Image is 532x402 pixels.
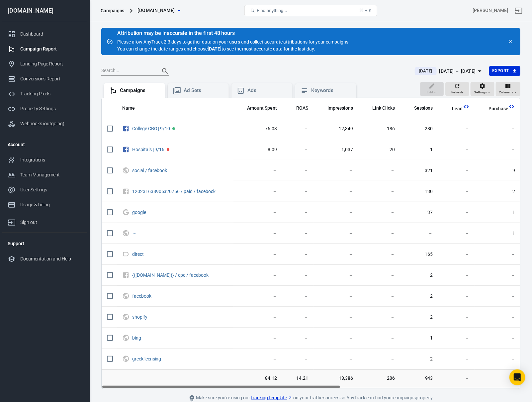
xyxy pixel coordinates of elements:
[480,375,515,382] span: 13
[444,314,470,321] span: －
[132,210,147,215] span: google
[471,82,494,96] button: Settings
[239,272,277,279] span: －
[132,315,148,319] span: shopify
[132,126,170,131] a: College CBO | 9/10
[2,101,87,116] a: Property Settings
[288,188,308,195] span: －
[247,87,287,94] div: Ads
[480,230,515,237] span: 1
[288,230,308,237] span: －
[288,272,308,279] span: －
[20,219,82,226] div: Sign out
[239,126,277,132] span: 76.03
[132,168,167,173] a: social / facebook
[122,125,130,133] svg: Facebook Ads
[444,230,470,237] span: －
[132,272,209,278] a: {{[DOMAIN_NAME]}} / cpc / facebook
[239,335,277,342] span: －
[463,103,470,110] svg: This column is calculated from AnyTrack real-time data
[20,75,82,82] div: Conversions Report
[122,208,130,216] svg: Google
[247,105,277,112] span: Amount Spent
[444,126,470,132] span: －
[439,67,476,75] div: [DATE] － [DATE]
[319,293,353,300] span: －
[444,272,470,279] span: －
[122,292,130,300] svg: UTM & Web Traffic
[239,314,277,321] span: －
[122,334,130,342] svg: UTM & Web Traffic
[2,116,87,131] a: Webhooks (outgoing)
[132,147,164,152] a: Hospitals | 9/16
[405,293,433,300] span: 2
[132,231,138,236] span: －
[132,273,210,277] span: {{campaign.name}} / cpc / facebook
[20,60,82,67] div: Landing Page Report
[364,188,395,195] span: －
[208,46,222,51] strong: [DATE]
[20,156,82,163] div: Integrations
[319,147,353,153] span: 1,037
[288,375,308,382] span: 14.21
[117,30,350,37] div: Attribution may be inaccurate in the first 48 hours
[444,209,470,216] span: －
[451,89,463,95] span: Refresh
[2,42,87,56] a: Campaign Report
[511,3,527,19] a: Sign out
[132,294,152,298] span: facebook
[2,197,87,212] a: Usage & billing
[239,230,277,237] span: －
[473,7,508,14] div: Account id: GO1HsbMZ
[506,37,515,46] button: close
[122,271,130,279] svg: Unknown Facebook
[2,56,87,71] a: Landing Page Report
[135,4,183,17] button: [DOMAIN_NAME]
[239,147,277,153] span: 8.09
[239,375,277,382] span: 84.12
[480,147,515,153] span: －
[288,293,308,300] span: －
[120,87,160,94] div: Campaigns
[117,31,350,52] div: Please allow AnyTrack 2-3 days to gather data on your users and collect accurate attributions for...
[132,126,171,131] span: College CBO | 9/10
[364,356,395,362] span: －
[444,293,470,300] span: －
[132,336,142,340] span: bing
[409,66,489,77] button: [DATE][DATE] － [DATE]
[364,167,395,174] span: －
[101,67,154,75] input: Search...
[288,147,308,153] span: －
[288,314,308,321] span: －
[239,188,277,195] span: －
[239,104,277,112] span: The estimated total amount of money you've spent on your campaign, ad set or ad during its schedule.
[20,186,82,193] div: User Settings
[132,356,162,361] span: greeklicensing
[405,251,433,258] span: 165
[239,293,277,300] span: －
[157,63,173,79] button: Search
[444,335,470,342] span: －
[364,375,395,382] span: 206
[251,394,292,401] a: tracking template
[405,126,433,132] span: 280
[132,251,144,257] a: direct
[364,293,395,300] span: －
[480,106,509,112] span: Purchase
[122,229,130,237] svg: UTM & Web Traffic
[405,147,433,153] span: 1
[20,31,82,38] div: Dashboard
[480,209,515,216] span: 1
[132,189,217,194] span: 120231638906320756 / paid / facebook
[364,251,395,258] span: －
[364,209,395,216] span: －
[132,314,147,320] a: shopify
[311,87,351,94] div: Keywords
[474,89,487,95] span: Settings
[122,166,130,174] svg: UTM & Web Traffic
[445,82,469,96] button: Refresh
[132,252,145,256] span: direct
[480,126,515,132] span: －
[508,103,515,110] svg: This column is calculated from AnyTrack real-time data
[20,171,82,178] div: Team Management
